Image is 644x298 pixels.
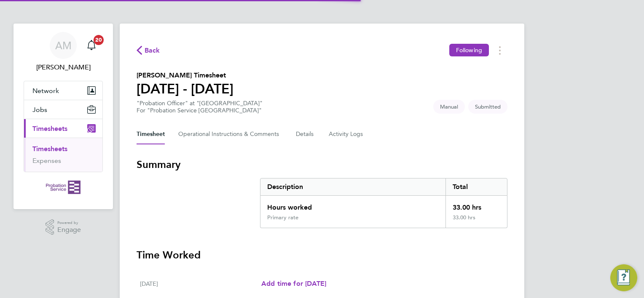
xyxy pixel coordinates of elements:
[178,124,282,144] button: Operational Instructions & Comments
[46,219,81,235] a: Powered byEngage
[140,279,261,289] div: [DATE]
[32,145,67,153] a: Timesheets
[445,196,507,214] div: 33.00 hrs
[468,100,507,114] span: This timesheet is Submitted.
[83,32,100,59] a: 20
[24,32,103,72] a: AM[PERSON_NAME]
[24,62,103,72] span: Aleena Mahmood
[32,87,59,95] span: Network
[610,264,637,291] button: Engage Resource Center
[137,70,233,80] h2: [PERSON_NAME] Timesheet
[24,119,102,138] button: Timesheets
[261,279,326,287] span: Add time for [DATE]
[261,279,326,289] a: Add time for [DATE]
[445,178,507,195] div: Total
[145,45,160,56] span: Back
[137,124,165,144] button: Timesheet
[13,24,113,209] nav: Main navigation
[329,124,364,144] button: Activity Logs
[24,81,102,100] button: Network
[296,124,315,144] button: Details
[57,226,81,234] span: Engage
[137,80,233,97] h1: [DATE] - [DATE]
[492,44,507,57] button: Timesheets Menu
[260,178,507,228] div: Summary
[137,107,263,114] div: For "Probation Service [GEOGRAPHIC_DATA]"
[32,157,61,165] a: Expenses
[32,106,47,114] span: Jobs
[32,125,67,133] span: Timesheets
[433,100,465,114] span: This timesheet was manually created.
[57,219,81,226] span: Powered by
[24,100,102,119] button: Jobs
[456,46,482,54] span: Following
[445,214,507,228] div: 33.00 hrs
[94,35,104,45] span: 20
[260,196,445,214] div: Hours worked
[24,138,102,172] div: Timesheets
[137,45,160,56] button: Back
[449,44,489,56] button: Following
[137,248,507,262] h3: Time Worked
[55,40,72,51] span: AM
[46,181,80,194] img: probationservice-logo-retina.png
[267,214,298,221] div: Primary rate
[24,181,103,194] a: Go to home page
[260,178,445,195] div: Description
[137,100,263,114] div: "Probation Officer" at "[GEOGRAPHIC_DATA]"
[137,158,507,171] h3: Summary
